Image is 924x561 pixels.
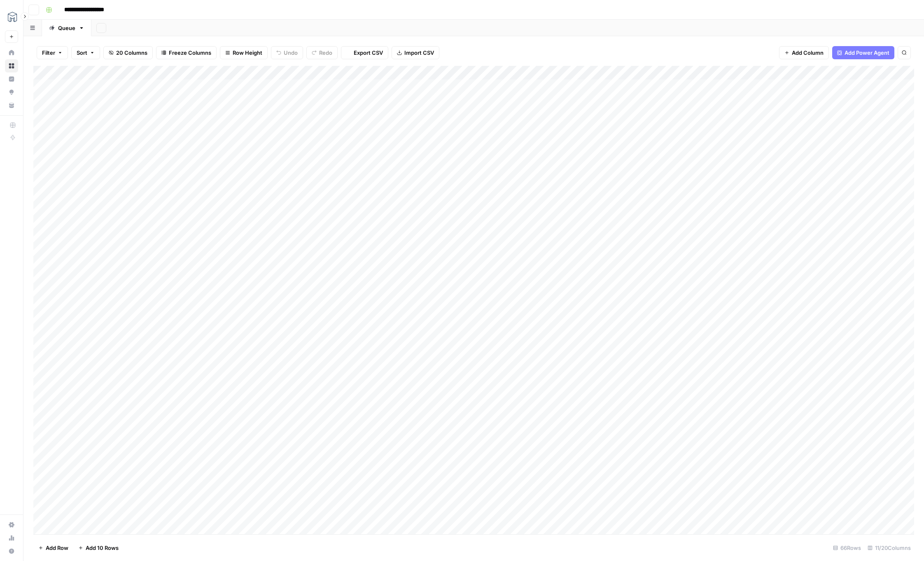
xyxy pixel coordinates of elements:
[319,49,332,57] span: Redo
[103,46,153,59] button: 20 Columns
[58,24,75,32] div: Queue
[220,46,268,59] button: Row Height
[5,99,18,112] a: Your Data
[830,541,864,554] div: 66 Rows
[37,46,68,59] button: Filter
[86,544,119,552] span: Add 10 Rows
[392,46,439,59] button: Import CSV
[404,49,434,57] span: Import CSV
[71,46,100,59] button: Sort
[5,545,18,558] button: Help + Support
[5,7,18,27] button: Workspace: MESA
[77,49,87,57] span: Sort
[354,49,383,57] span: Export CSV
[42,49,55,57] span: Filter
[271,46,303,59] button: Undo
[42,20,91,36] a: Queue
[5,86,18,99] a: Opportunities
[284,49,298,57] span: Undo
[341,46,388,59] button: Export CSV
[832,46,894,59] button: Add Power Agent
[156,46,217,59] button: Freeze Columns
[46,544,68,552] span: Add Row
[845,49,889,57] span: Add Power Agent
[116,49,147,57] span: 20 Columns
[306,46,338,59] button: Redo
[779,46,829,59] button: Add Column
[233,49,262,57] span: Row Height
[5,531,18,545] a: Usage
[5,46,18,59] a: Home
[73,541,124,554] button: Add 10 Rows
[792,49,824,57] span: Add Column
[864,541,914,554] div: 11/20 Columns
[5,59,18,72] a: Browse
[33,541,73,554] button: Add Row
[5,9,20,24] img: MESA Logo
[169,49,211,57] span: Freeze Columns
[5,518,18,531] a: Settings
[5,72,18,86] a: Insights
